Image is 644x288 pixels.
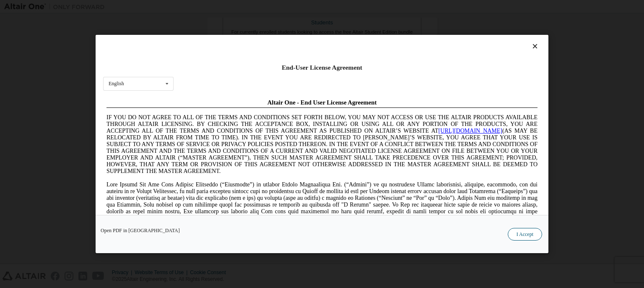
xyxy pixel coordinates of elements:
div: English [109,81,124,86]
a: [URL][DOMAIN_NAME] [335,32,399,38]
span: Lore Ipsumd Sit Ame Cons Adipisc Elitseddo (“Eiusmodte”) in utlabor Etdolo Magnaaliqua Eni. (“Adm... [3,86,434,146]
div: End-User License Agreement [103,63,541,72]
a: Open PDF in [GEOGRAPHIC_DATA] [101,228,180,233]
span: IF YOU DO NOT AGREE TO ALL OF THE TERMS AND CONDITIONS SET FORTH BELOW, YOU MAY NOT ACCESS OR USE... [3,18,434,79]
button: I Accept [508,228,542,241]
span: Altair One - End User License Agreement [164,3,274,10]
